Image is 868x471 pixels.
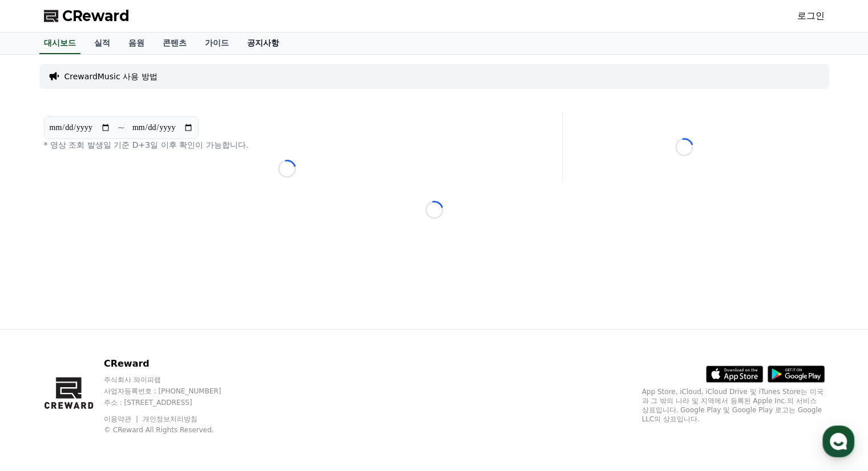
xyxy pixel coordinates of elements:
p: © CReward All Rights Reserved. [104,425,243,435]
a: CReward [44,7,130,25]
p: 주식회사 와이피랩 [104,375,243,384]
a: 대시보드 [39,33,80,54]
a: 이용약관 [104,415,140,423]
a: 가이드 [196,33,238,54]
p: App Store, iCloud, iCloud Drive 및 iTunes Store는 미국과 그 밖의 나라 및 지역에서 등록된 Apple Inc.의 서비스 상표입니다. Goo... [642,387,825,424]
a: 콘텐츠 [154,33,196,54]
a: 홈 [3,362,75,390]
a: CrewardMusic 사용 방법 [64,71,158,82]
span: CReward [62,7,130,25]
a: 공지사항 [238,33,288,54]
a: 음원 [119,33,154,54]
a: 개인정보처리방침 [143,415,197,423]
p: CReward [104,357,243,371]
a: 로그인 [797,9,825,23]
a: 실적 [85,33,119,54]
span: 설정 [176,379,190,388]
a: 설정 [147,362,219,390]
span: 대화 [104,379,118,388]
p: ~ [118,121,125,135]
p: 사업자등록번호 : [PHONE_NUMBER] [104,387,243,396]
span: 홈 [36,379,43,388]
p: * 영상 조회 발생일 기준 D+3일 이후 확인이 가능합니다. [44,139,530,151]
a: 대화 [75,362,147,390]
p: 주소 : [STREET_ADDRESS] [104,398,243,407]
